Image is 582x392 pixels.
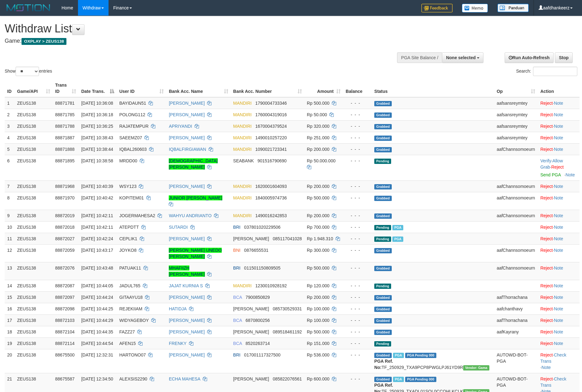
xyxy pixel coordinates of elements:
[538,244,580,262] td: ·
[540,376,566,388] a: Check Trans
[554,101,563,106] a: Note
[81,135,113,140] span: [DATE] 10:38:43
[81,248,113,253] span: [DATE] 10:43:17
[540,101,553,106] a: Reject
[15,143,53,155] td: ZEUS138
[538,132,580,143] td: ·
[346,247,369,253] div: - - -
[5,120,15,132] td: 3
[540,172,560,177] a: Send PGA
[494,303,538,314] td: aafchanthavy
[540,283,553,288] a: Reject
[554,195,563,200] a: Note
[15,192,53,210] td: ZEUS138
[374,159,391,164] span: Pending
[5,67,52,76] label: Show entries
[15,221,53,233] td: ZEUS138
[374,248,392,253] span: Grabbed
[233,225,240,230] span: BRI
[245,295,270,300] span: Copy 7900850829 to clipboard
[494,143,538,155] td: aafChannsomoeurn
[554,225,563,230] a: Note
[119,225,139,230] span: ATEPDTT
[346,224,369,230] div: - - -
[374,266,392,271] span: Grabbed
[81,124,113,129] span: [DATE] 10:36:25
[540,341,553,346] a: Reject
[233,158,254,163] span: SEABANK
[307,295,329,300] span: Rp 200.000
[346,183,369,189] div: - - -
[554,184,563,189] a: Note
[119,124,148,129] span: RAJATEMPUR
[119,195,144,200] span: KOPITEM01
[233,112,252,117] span: MANDIRI
[55,248,75,253] span: 88872059
[374,124,392,129] span: Grabbed
[169,329,205,334] a: [PERSON_NAME]
[15,210,53,221] td: ZEUS138
[55,158,75,163] span: 88871895
[169,283,203,288] a: JAJAT KURNIA S
[540,318,553,323] a: Reject
[538,143,580,155] td: ·
[15,291,53,303] td: ZEUS138
[540,248,553,253] a: Reject
[273,306,302,311] span: Copy 085730529331 to clipboard
[55,184,75,189] span: 88871968
[346,158,369,164] div: - - -
[255,283,287,288] span: Copy 1230010928192 to clipboard
[16,67,39,76] select: Showentries
[119,101,146,106] span: BAYIDAUN51
[494,314,538,326] td: aafThorrachana
[538,155,580,180] td: · ·
[372,79,494,97] th: Status
[257,158,286,163] span: Copy 901516790690 to clipboard
[346,135,369,141] div: - - -
[15,155,53,180] td: ZEUS138
[346,112,369,118] div: - - -
[494,192,538,210] td: aafChannsomoeurn
[15,132,53,143] td: ZEUS138
[79,79,117,97] th: Date Trans.: activate to sort column descending
[494,262,538,280] td: aafChannsomoeurn
[421,4,453,12] img: Feedback.jpg
[540,295,553,300] a: Reject
[5,79,15,97] th: ID
[374,307,392,312] span: Grabbed
[169,112,205,117] a: [PERSON_NAME]
[540,352,553,357] a: Reject
[551,165,564,170] a: Reject
[5,97,15,109] td: 1
[255,184,287,189] span: Copy 1620001604093 to clipboard
[494,180,538,192] td: aafChannsomoeurn
[541,365,551,370] a: Note
[119,135,142,140] span: SAEEMZ07
[346,146,369,152] div: - - -
[15,233,53,244] td: ZEUS138
[343,79,372,97] th: Balance
[307,184,329,189] span: Rp 200.000
[307,225,329,230] span: Rp 700.000
[169,147,206,152] a: IQBALFIRGIAWAN
[119,295,143,300] span: GITAAYU18
[392,237,403,242] span: Marked by aafanarl
[233,295,242,300] span: BCA
[374,237,391,242] span: Pending
[397,52,442,63] div: PGA Site Balance /
[119,213,155,218] span: JOGERMAHESA2
[81,158,113,163] span: [DATE] 10:38:58
[374,112,392,118] span: Grabbed
[233,248,240,253] span: BNI
[346,123,369,129] div: - - -
[233,306,269,311] span: [PERSON_NAME]
[494,291,538,303] td: aafThorrachana
[5,192,15,210] td: 8
[233,184,252,189] span: MANDIRI
[374,101,392,106] span: Grabbed
[55,147,75,152] span: 88871888
[540,236,553,241] a: Reject
[540,184,553,189] a: Reject
[494,120,538,132] td: aafsansreymtey
[540,376,553,381] a: Reject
